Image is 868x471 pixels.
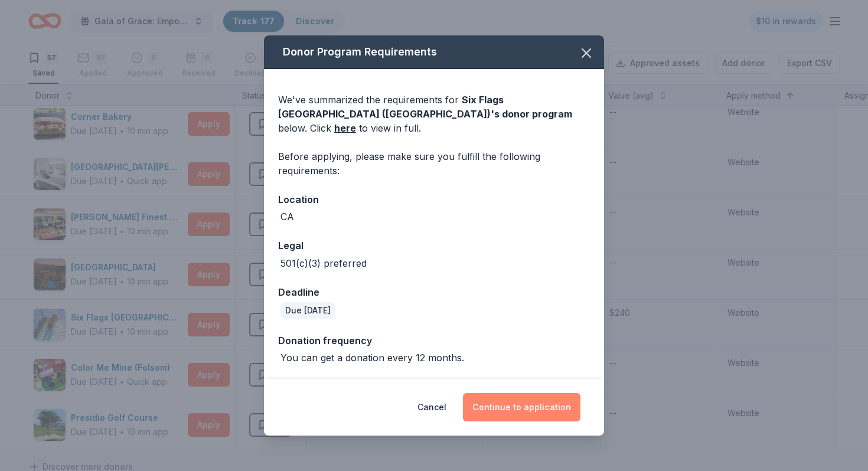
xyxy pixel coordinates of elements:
div: Donor Program Requirements [264,35,604,69]
div: Before applying, please make sure you fulfill the following requirements: [278,149,590,178]
div: Location [278,192,590,207]
a: here [334,121,356,135]
div: Due [DATE] [280,302,335,319]
div: CA [280,210,294,224]
div: Legal [278,238,590,253]
div: 501(c)(3) preferred [280,256,367,270]
div: You can get a donation every 12 months. [280,351,464,365]
div: Deadline [278,284,590,300]
div: We've summarized the requirements for below. Click to view in full. [278,93,590,135]
button: Continue to application [463,393,580,421]
div: Donation frequency [278,333,590,348]
button: Cancel [417,393,446,421]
